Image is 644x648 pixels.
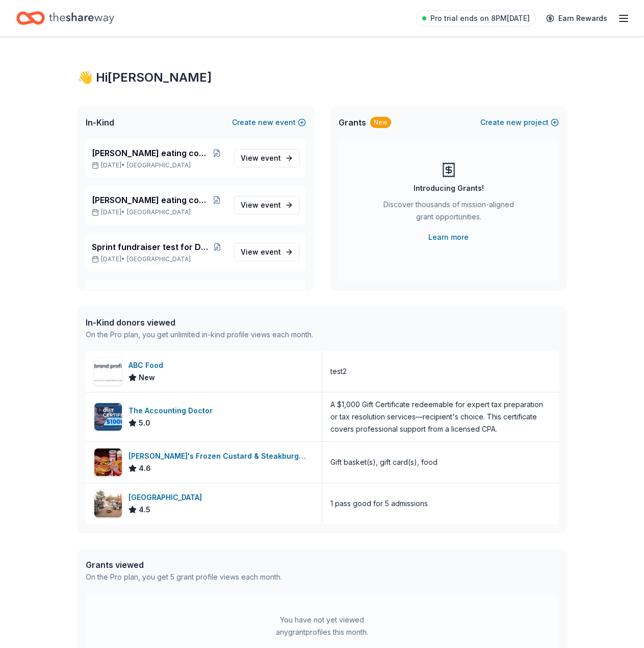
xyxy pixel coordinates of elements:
p: [DATE] • [92,161,226,169]
p: [DATE] • [92,255,226,263]
div: A $1,000 Gift Certificate redeemable for expert tax preparation or tax resolution services—recipi... [330,398,551,435]
span: event [261,154,281,162]
a: Home [16,6,114,30]
button: Createnewevent [232,116,306,129]
div: 1 pass good for 5 admissions [330,497,428,510]
span: new [506,116,522,129]
div: Gift basket(s), gift card(s), food [330,456,437,468]
div: Grants viewed [86,559,282,571]
a: Learn more [428,231,469,243]
a: View event [234,243,300,261]
p: [DATE] • [92,208,226,216]
div: test2 [330,365,347,378]
span: 4.6 [139,462,151,475]
span: View [241,152,281,164]
img: Image for Bay Area Discovery Museum [94,490,122,517]
span: [GEOGRAPHIC_DATA] [127,161,191,169]
span: View [241,199,281,211]
img: Image for The Accounting Doctor [94,403,122,431]
div: Discover thousands of mission-aligned grant opportunities. [379,198,518,227]
div: On the Pro plan, you get unlimited in-kind profile views each month. [86,329,313,341]
span: Grants [339,116,366,129]
span: [GEOGRAPHIC_DATA] [127,208,191,216]
img: Image for ABC Food [94,358,122,385]
a: Earn Rewards [540,9,613,28]
span: View [241,246,281,258]
span: 4.5 [139,504,150,516]
span: event [261,247,281,256]
div: You have not yet viewed any grant profiles this month. [259,614,386,638]
div: [GEOGRAPHIC_DATA] [128,491,206,504]
span: new [258,116,273,129]
button: Createnewproject [480,116,559,129]
div: ABC Food [128,359,167,371]
span: Sprint fundraiser test for Drizzy 22 [92,241,209,253]
div: The Accounting Doctor [128,405,217,417]
span: event [261,201,281,209]
img: Image for Freddy's Frozen Custard & Steakburgers [94,448,122,476]
span: In-Kind [86,116,114,129]
div: 👋 Hi [PERSON_NAME] [78,69,567,86]
span: [GEOGRAPHIC_DATA] [127,255,191,263]
span: Pro trial ends on 8PM[DATE] [430,12,530,24]
a: View event [234,196,300,214]
span: New [139,371,155,384]
div: [PERSON_NAME]'s Frozen Custard & Steakburgers [128,450,314,462]
span: 5.0 [139,417,150,429]
span: [PERSON_NAME] eating contest [92,288,208,300]
span: [PERSON_NAME] eating contest 2 [92,147,209,159]
div: Introducing Grants! [414,182,484,194]
a: View event [234,149,300,167]
a: Pro trial ends on 8PM[DATE] [416,10,536,27]
div: New [370,117,391,128]
span: [PERSON_NAME] eating contest 3 [92,194,209,206]
div: In-Kind donors viewed [86,316,313,329]
div: On the Pro plan, you get 5 grant profile views each month. [86,571,282,583]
